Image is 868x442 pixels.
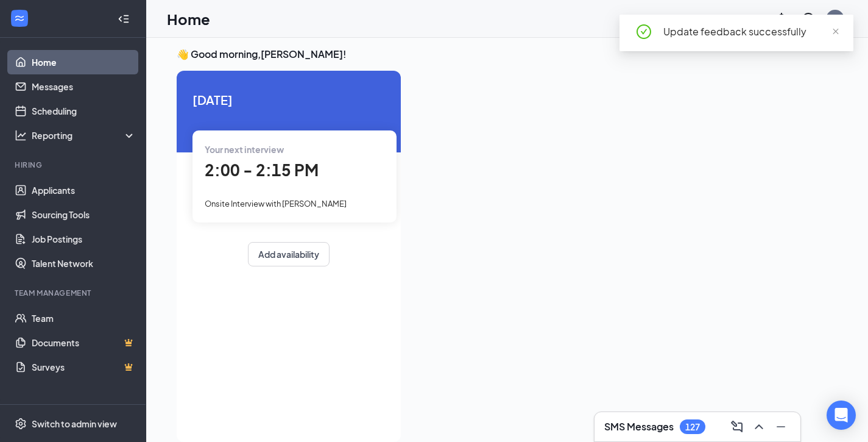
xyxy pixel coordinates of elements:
span: Your next interview [205,144,284,155]
a: Job Postings [32,227,136,251]
span: Onsite Interview with [PERSON_NAME] [205,199,347,209]
button: Minimize [771,417,791,437]
button: ComposeMessage [727,417,747,437]
span: 2:00 - 2:15 PM [205,160,319,180]
a: Messages [32,74,136,99]
svg: Minimize [774,419,788,434]
a: Scheduling [32,99,136,123]
svg: ChevronUp [752,419,766,434]
svg: Settings [15,418,27,430]
a: Talent Network [32,251,136,276]
div: Update feedback successfully [663,24,839,39]
svg: ComposeMessage [730,419,744,434]
span: check-circle [637,24,651,39]
svg: Notifications [774,12,789,26]
button: Add availability [248,242,330,266]
div: Switch to admin view [32,418,117,430]
span: [DATE] [192,90,385,109]
svg: WorkstreamLogo [13,12,26,24]
a: Applicants [32,178,136,202]
div: Team Management [15,288,133,298]
h3: SMS Messages [604,420,674,433]
button: ChevronUp [749,417,769,437]
h3: 👋 Good morning, [PERSON_NAME] ! [177,48,838,61]
div: Open Intercom Messenger [827,401,856,430]
h1: Home [167,9,210,29]
a: Sourcing Tools [32,202,136,227]
svg: Collapse [118,13,130,25]
div: 127 [685,422,700,432]
div: Reporting [32,129,136,141]
svg: QuestionInfo [801,12,816,26]
a: Team [32,306,136,330]
div: Hiring [15,160,133,170]
a: Home [32,50,136,74]
span: close [831,27,840,36]
svg: Analysis [15,129,27,141]
a: DocumentsCrown [32,330,136,355]
a: SurveysCrown [32,355,136,379]
div: RC [830,13,841,24]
